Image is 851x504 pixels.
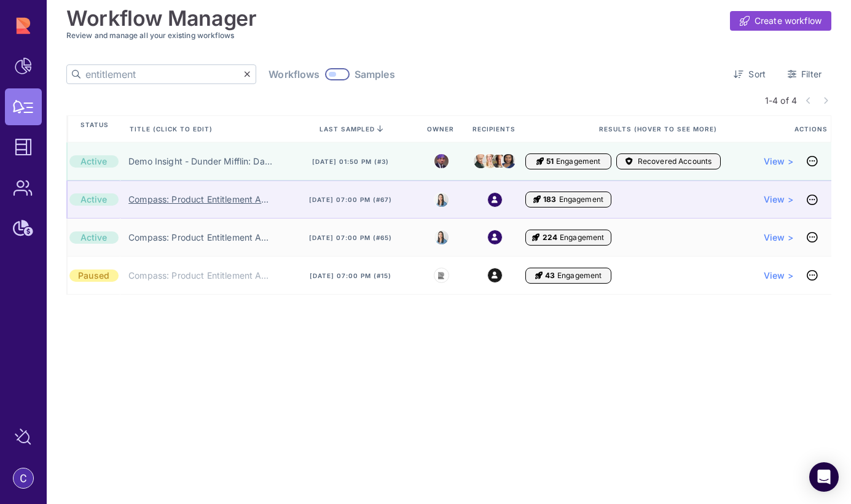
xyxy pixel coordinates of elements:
[533,195,541,204] i: Engagement
[535,271,543,281] i: Engagement
[599,125,720,133] span: Results (Hover to see more)
[434,193,449,207] img: 8525803544391_e4bc78f9dfe39fb1ff36_32.jpg
[501,151,516,171] img: kelly.png
[755,15,822,27] span: Create workflow
[492,155,506,167] img: kevin.jpeg
[764,231,793,244] a: View >
[559,195,603,204] span: Engagement
[427,125,457,133] span: Owner
[638,157,712,166] span: Recovered Accounts
[764,269,793,282] a: View >
[809,462,839,492] div: Open Intercom Messenger
[434,154,449,168] img: michael.jpeg
[545,271,555,281] span: 43
[557,271,602,281] span: Engagement
[80,120,109,138] span: Status
[536,157,544,166] i: Engagement
[128,155,273,168] a: Demo Insight - Dunder Mifflin: Daily Sales
[85,65,244,83] input: Search by title
[543,195,556,204] span: 183
[66,31,831,40] h3: Review and manage all your existing workflows
[532,233,539,242] i: Engagement
[69,193,119,206] div: Active
[626,157,633,166] i: Accounts
[748,68,766,80] span: Sort
[269,68,320,80] span: Workflows
[128,231,273,244] a: Compass: Product Entitlement About to Expire (Partner Account) ⏰
[69,231,119,244] div: Active
[801,68,822,80] span: Filter
[794,125,830,133] span: Actions
[310,271,391,280] span: [DATE] 07:00 pm (#15)
[309,195,392,204] span: [DATE] 07:00 pm (#67)
[312,157,389,166] span: [DATE] 01:50 pm (#3)
[69,269,119,282] div: Paused
[560,233,604,242] span: Engagement
[128,193,273,206] a: Compass: Product Entitlement About to Expire ⏰
[355,68,395,80] span: Samples
[128,269,273,282] a: Compass: Product Entitlement About to Expire ⏰
[66,6,257,31] h1: Workflow Manager
[473,125,518,133] span: Recipients
[434,230,449,244] img: 8525803544391_e4bc78f9dfe39fb1ff36_32.jpg
[474,150,488,171] img: creed.jpeg
[14,468,33,488] img: account-photo
[437,272,445,279] img: Rupert
[543,233,557,242] span: 224
[320,125,375,133] span: last sampled
[764,193,793,206] a: View >
[130,125,215,133] span: Title (click to edit)
[309,233,392,242] span: [DATE] 07:00 pm (#65)
[764,155,793,168] a: View >
[69,155,119,168] div: Active
[546,157,554,166] span: 51
[556,157,600,166] span: Engagement
[765,94,797,107] span: 1-4 of 4
[483,150,497,171] img: angela.jpeg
